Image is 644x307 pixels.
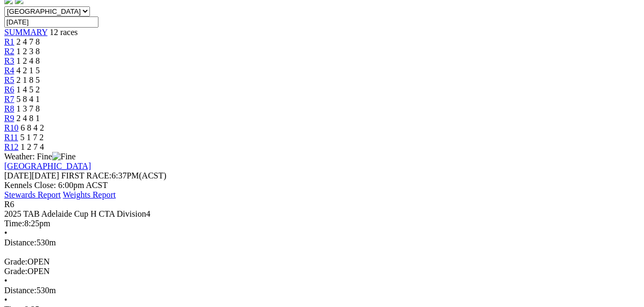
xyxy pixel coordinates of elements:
div: Kennels Close: 6:00pm ACST [4,181,640,190]
span: 1 4 5 2 [16,85,40,94]
img: Fine [52,152,76,161]
a: Weights Report [63,190,116,199]
span: 4 2 1 5 [16,66,40,75]
div: OPEN [4,257,640,267]
span: 5 1 7 2 [20,133,44,142]
span: 2 4 7 8 [16,37,40,46]
a: R12 [4,142,19,151]
span: 12 races [49,28,78,37]
span: Grade: [4,257,28,266]
span: 1 2 3 8 [16,47,40,56]
span: 1 2 4 8 [16,56,40,65]
span: Distance: [4,286,36,295]
span: Grade: [4,267,28,276]
span: • [4,295,7,304]
span: [DATE] [4,171,32,180]
a: R9 [4,114,14,123]
span: [DATE] [4,171,59,180]
a: R4 [4,66,14,75]
span: 5 8 4 1 [16,95,40,104]
div: 530m [4,286,640,295]
a: R6 [4,85,14,94]
span: 2 4 8 1 [16,114,40,123]
a: Stewards Report [4,190,61,199]
a: R2 [4,47,14,56]
a: [GEOGRAPHIC_DATA] [4,161,91,170]
span: 1 2 7 4 [21,142,44,151]
a: R10 [4,123,19,132]
span: • [4,276,7,285]
a: R11 [4,133,18,142]
span: Distance: [4,238,36,247]
a: R5 [4,75,14,84]
input: Select date [4,16,98,28]
a: R8 [4,104,14,113]
span: 6 8 4 2 [21,123,44,132]
span: 1 3 7 8 [16,104,40,113]
span: R6 [4,200,14,209]
a: R1 [4,37,14,46]
span: Time: [4,219,24,228]
div: 8:25pm [4,219,640,228]
span: 6:37PM(ACST) [61,171,167,180]
div: 530m [4,238,640,248]
span: 2 1 8 5 [16,75,40,84]
span: FIRST RACE: [61,171,111,180]
a: R3 [4,56,14,65]
span: Weather: Fine [4,152,76,161]
span: • [4,228,7,237]
div: 2025 TAB Adelaide Cup H CTA Division4 [4,209,640,219]
a: R7 [4,95,14,104]
a: SUMMARY [4,28,47,37]
div: OPEN [4,267,640,276]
